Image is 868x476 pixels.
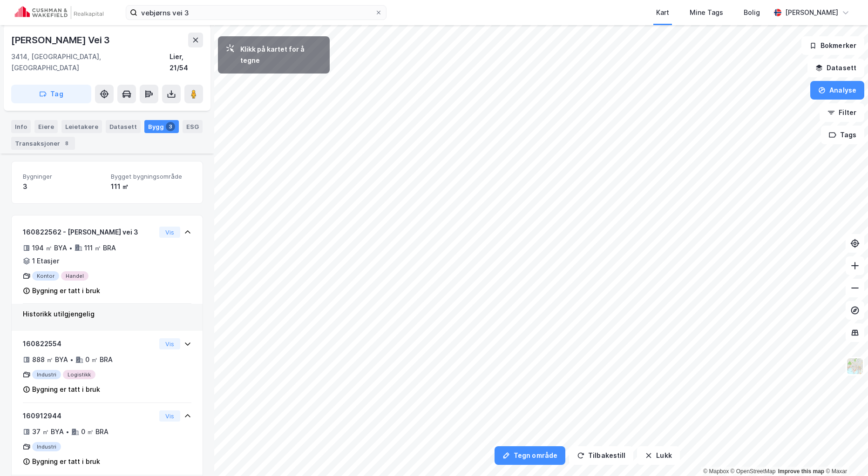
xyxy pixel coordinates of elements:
[32,456,100,467] div: Bygning er tatt i bruk
[821,431,868,476] div: Kontrollprogram for chat
[84,242,116,254] div: 111 ㎡ BRA
[111,181,191,192] div: 111 ㎡
[801,36,864,55] button: Bokmerker
[61,120,102,133] div: Leietakere
[11,85,91,103] button: Tag
[23,227,156,238] div: 160822562 - [PERSON_NAME] vei 3
[11,33,112,47] div: [PERSON_NAME] Vei 3
[183,120,203,133] div: ESG
[778,468,824,475] a: Improve this map
[11,51,170,74] div: 3414, [GEOGRAPHIC_DATA], [GEOGRAPHIC_DATA]
[23,181,103,192] div: 3
[744,7,760,18] div: Bolig
[106,120,141,133] div: Datasett
[821,431,868,476] iframe: Chat Widget
[62,139,71,148] div: 8
[70,356,74,363] div: •
[159,410,180,422] button: Vis
[170,51,203,74] div: Lier, 21/54
[166,122,175,131] div: 3
[34,120,58,133] div: Eiere
[111,173,191,181] span: Bygget bygningsområde
[32,285,100,296] div: Bygning er tatt i bruk
[240,44,322,66] div: Klikk på kartet for å tegne
[23,338,156,349] div: 160822554
[144,120,179,133] div: Bygg
[820,103,864,122] button: Filter
[32,354,68,365] div: 888 ㎡ BYA
[15,6,103,19] img: cushman-wakefield-realkapital-logo.202ea83816669bd177139c58696a8fa1.svg
[23,410,156,422] div: 160912944
[703,468,729,475] a: Mapbox
[690,7,723,18] div: Mine Tags
[785,7,838,18] div: [PERSON_NAME]
[569,446,633,465] button: Tilbakestill
[810,81,864,100] button: Analyse
[495,446,565,465] button: Tegn område
[81,426,108,437] div: 0 ㎡ BRA
[137,6,375,20] input: Søk på adresse, matrikkel, gårdeiere, leietakere eller personer
[32,384,100,395] div: Bygning er tatt i bruk
[32,242,67,254] div: 194 ㎡ BYA
[846,357,864,375] img: Z
[85,354,113,365] div: 0 ㎡ BRA
[731,468,776,475] a: OpenStreetMap
[11,137,75,150] div: Transaksjoner
[159,227,180,238] button: Vis
[23,173,103,181] span: Bygninger
[66,428,69,436] div: •
[11,120,31,133] div: Info
[23,308,191,320] div: Historikk utilgjengelig
[656,7,669,18] div: Kart
[32,255,59,267] div: 1 Etasjer
[32,426,64,437] div: 37 ㎡ BYA
[807,59,864,77] button: Datasett
[637,446,679,465] button: Lukk
[69,244,73,252] div: •
[159,338,180,349] button: Vis
[821,126,864,144] button: Tags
